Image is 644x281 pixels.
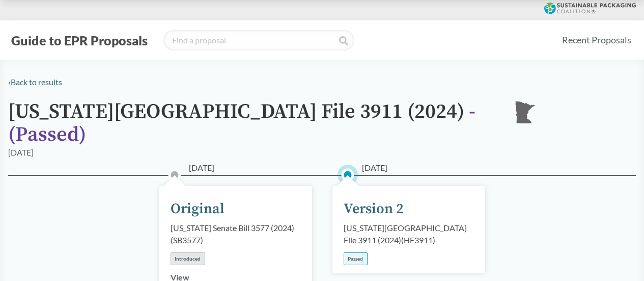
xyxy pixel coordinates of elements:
[8,146,34,159] div: [DATE]
[8,100,497,146] h1: [US_STATE][GEOGRAPHIC_DATA] File 3911 (2024)
[8,99,475,147] span: - ( Passed )
[8,77,62,87] a: ‹Back to results
[8,32,151,48] button: Guide to EPR Proposals
[344,198,404,220] div: Version 2
[362,162,387,174] span: [DATE]
[171,198,225,220] div: Original
[557,29,636,52] a: Recent Proposals
[163,30,354,50] input: Find a proposal
[171,222,301,246] div: [US_STATE] Senate Bill 3577 (2024) ( SB3577 )
[189,162,214,174] span: [DATE]
[344,252,368,265] div: Passed
[171,252,205,265] div: Introduced
[344,222,474,246] div: [US_STATE][GEOGRAPHIC_DATA] File 3911 (2024) ( HF3911 )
